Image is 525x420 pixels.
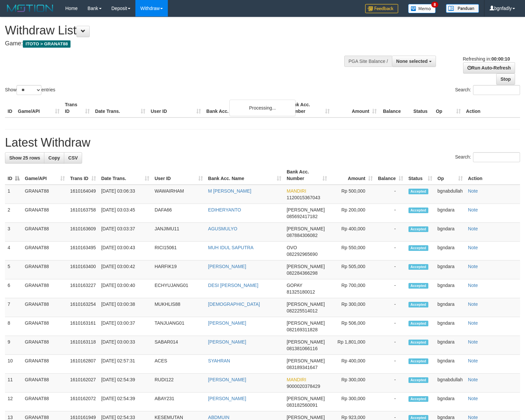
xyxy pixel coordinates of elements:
span: Accepted [408,302,428,307]
img: Button%20Memo.svg [408,4,436,13]
a: Copy [44,152,64,163]
span: [PERSON_NAME] [287,339,325,345]
td: - [375,355,406,374]
th: Game/API: activate to sort column ascending [22,166,68,185]
a: EDIHERYANTO [208,207,241,212]
span: Copy 083182560091 to clipboard [287,402,317,408]
th: Date Trans.: activate to sort column ascending [99,166,152,185]
th: ID [5,99,15,117]
td: - [375,185,406,204]
th: Date Trans. [92,99,148,117]
td: Rp 505,000 [330,260,375,279]
td: 1610163161 [68,317,99,336]
td: 1610163227 [68,279,99,298]
span: None selected [396,59,428,64]
h1: Latest Withdraw [5,136,520,149]
th: Action [465,166,520,185]
span: Copy 083189341647 to clipboard [287,365,317,370]
th: Op [433,99,463,117]
h1: Withdraw List [5,24,343,37]
a: M [PERSON_NAME] [208,188,252,194]
td: ABAY231 [152,393,206,411]
td: - [375,393,406,411]
div: PGA Site Balance / [344,56,392,67]
td: SABAR014 [152,336,206,355]
td: 12 [5,393,22,411]
td: 1610163758 [68,204,99,223]
span: Accepted [408,208,428,213]
td: Rp 506,000 [330,317,375,336]
a: [PERSON_NAME] [208,396,246,401]
td: bgnabdullah [435,374,465,393]
td: GRANAT88 [22,355,68,374]
td: 7 [5,298,22,317]
a: Note [468,396,478,401]
input: Search: [473,152,520,162]
span: [PERSON_NAME] [287,207,325,212]
th: Amount [332,99,379,117]
td: Rp 550,000 [330,242,375,260]
a: [PERSON_NAME] [208,339,246,345]
td: 9 [5,336,22,355]
td: 10 [5,355,22,374]
span: Copy 087884306082 to clipboard [287,233,317,238]
span: CSV [68,155,78,161]
img: panduan.png [446,4,479,13]
span: GOPAY [287,283,302,288]
td: GRANAT88 [22,374,68,393]
a: Note [468,302,478,307]
a: Stop [496,73,515,85]
th: User ID: activate to sort column ascending [152,166,206,185]
td: [DATE] 03:00:43 [99,242,152,260]
td: 1610163495 [68,242,99,260]
td: [DATE] 03:03:37 [99,223,152,242]
td: bgndara [435,393,465,411]
label: Show entries [5,85,55,95]
label: Search: [455,85,520,95]
td: WAWAIRHAM [152,185,206,204]
h4: Game: [5,40,343,47]
a: [PERSON_NAME] [208,320,246,326]
td: [DATE] 03:00:33 [99,336,152,355]
span: Copy 082169311828 to clipboard [287,327,317,332]
td: 1610162807 [68,355,99,374]
td: RUDI122 [152,374,206,393]
td: bgnabdullah [435,185,465,204]
strong: 00:00:10 [491,56,510,62]
td: bgndara [435,223,465,242]
span: Copy 085692417182 to clipboard [287,214,317,219]
td: GRANAT88 [22,298,68,317]
a: Note [468,188,478,194]
td: Rp 300,000 [330,374,375,393]
td: - [375,204,406,223]
a: Note [468,358,478,363]
a: Note [468,320,478,326]
th: Op: activate to sort column ascending [435,166,465,185]
span: [PERSON_NAME] [287,358,325,363]
td: bgndara [435,204,465,223]
td: bgndara [435,317,465,336]
td: Rp 500,000 [330,185,375,204]
th: Trans ID [62,99,92,117]
td: [DATE] 02:57:31 [99,355,152,374]
span: [PERSON_NAME] [287,320,325,326]
th: Balance: activate to sort column ascending [375,166,406,185]
label: Search: [455,152,520,162]
td: bgndara [435,279,465,298]
td: HARFIK19 [152,260,206,279]
td: 5 [5,260,22,279]
img: MOTION_logo.png [5,3,55,13]
th: Action [463,99,520,117]
td: - [375,298,406,317]
span: Copy 082225514012 to clipboard [287,308,317,313]
span: [PERSON_NAME] [287,226,325,231]
span: Accepted [408,377,428,383]
th: Bank Acc. Number: activate to sort column ascending [284,166,330,185]
img: Feedback.jpg [365,4,398,13]
td: - [375,260,406,279]
td: 1610162072 [68,393,99,411]
span: Accepted [408,283,428,289]
td: bgndara [435,298,465,317]
td: 1 [5,185,22,204]
a: Note [468,415,478,420]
